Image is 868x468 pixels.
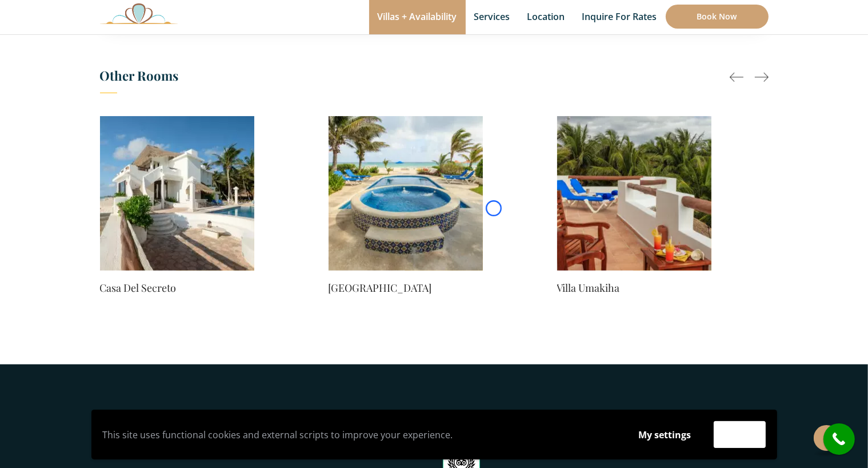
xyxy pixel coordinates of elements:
[100,64,769,93] h3: Other Rooms
[103,426,617,443] p: This site uses functional cookies and external scripts to improve your experience.
[100,3,178,24] img: Awesome Logo
[557,280,711,296] a: Villa Umakiha
[329,280,483,296] a: [GEOGRAPHIC_DATA]
[666,5,769,29] a: Book Now
[628,422,702,448] button: My settings
[100,280,254,296] a: Casa Del Secreto
[714,421,766,448] button: Accept
[826,426,852,452] i: call
[823,423,855,455] a: call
